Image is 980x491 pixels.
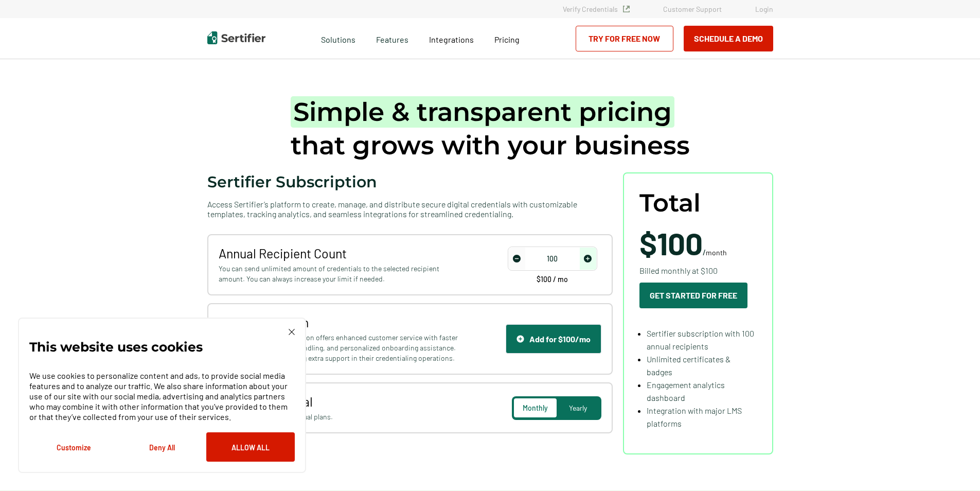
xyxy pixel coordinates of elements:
span: decrease number [509,248,525,270]
button: Support IconAdd for $100/mo [506,324,601,354]
span: Sertifier subscription with 100 annual recipients [647,328,754,351]
a: Try for Free Now [576,26,673,51]
img: Cookie Popup Close [289,329,295,335]
button: Customize [29,432,118,462]
span: Total [639,189,701,217]
div: Add for $100/mo [516,334,591,344]
button: Get Started For Free [639,283,747,308]
button: Allow All [206,432,295,462]
span: Access Sertifier’s platform to create, manage, and distribute secure digital credentials with cus... [207,199,613,219]
span: The Advanced Support Add-on offers enhanced customer service with faster response times, priority... [219,332,461,363]
a: Customer Support [663,5,722,13]
span: Engagement analytics dashboard [647,380,725,402]
span: You can send unlimited amount of credentials to the selected recipient amount. You can always inc... [219,264,461,284]
span: $100 / mo [537,276,568,283]
iframe: Chat Widget [929,442,980,491]
span: month [706,248,727,257]
span: Billed monthly at $100 [639,264,718,277]
a: Login [755,5,773,13]
a: Verify Credentials [563,5,630,13]
span: Integrations [429,34,474,44]
span: Get 2 months free with annual plans. [219,412,461,422]
p: We use cookies to personalize content and ads, to provide social media features and to analyze ou... [29,371,295,422]
span: Features [376,32,408,45]
a: Pricing [494,32,520,45]
img: Sertifier | Digital Credentialing Platform [207,31,265,44]
span: Support Add-On [219,314,461,330]
img: Support Icon [516,335,524,343]
span: Monthly [523,404,548,412]
span: Integration with major LMS platforms [647,406,742,428]
a: Integrations [429,32,474,45]
p: This website uses cookies [29,342,203,352]
span: Simple & transparent pricing [291,96,674,128]
button: Schedule a Demo [684,26,773,51]
button: Deny All [118,432,206,462]
img: Decrease Icon [513,255,521,262]
span: Pricing [494,34,520,44]
span: / [639,227,727,258]
h1: that grows with your business [291,95,690,162]
span: Yearly [569,404,587,412]
span: Sertifier Subscription [207,172,377,191]
img: Increase Icon [584,255,592,262]
span: increase number [580,248,596,270]
img: Verified [623,6,630,12]
span: Unlimited certificates & badges [647,354,730,377]
span: $100 [639,224,703,261]
span: Solutions [321,32,355,45]
span: Annual Recipient Count [219,246,461,261]
span: Payment Interval [219,394,461,409]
